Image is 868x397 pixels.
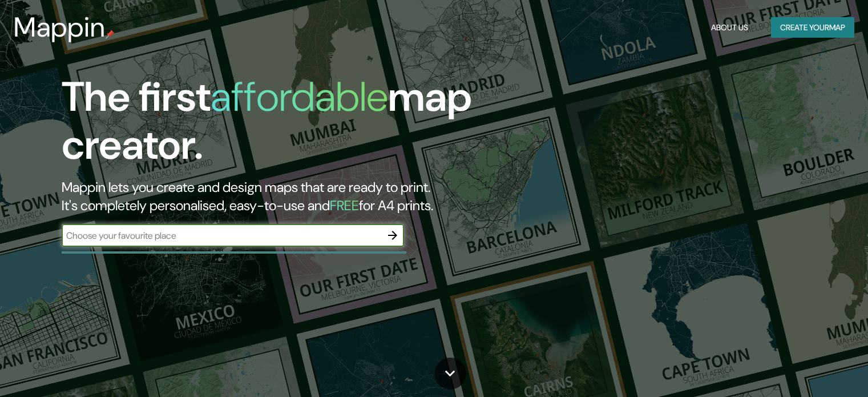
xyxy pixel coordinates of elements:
button: Create yourmap [771,17,854,38]
button: About Us [706,17,753,38]
h5: FREE [330,197,359,214]
img: mappin-pin [106,30,115,39]
h1: affordable [211,70,388,123]
h2: Mappin lets you create and design maps that are ready to print. It's completely personalised, eas... [62,178,496,215]
h1: The first map creator. [62,73,496,178]
h3: Mappin [14,11,106,43]
input: Choose your favourite place [62,229,381,242]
